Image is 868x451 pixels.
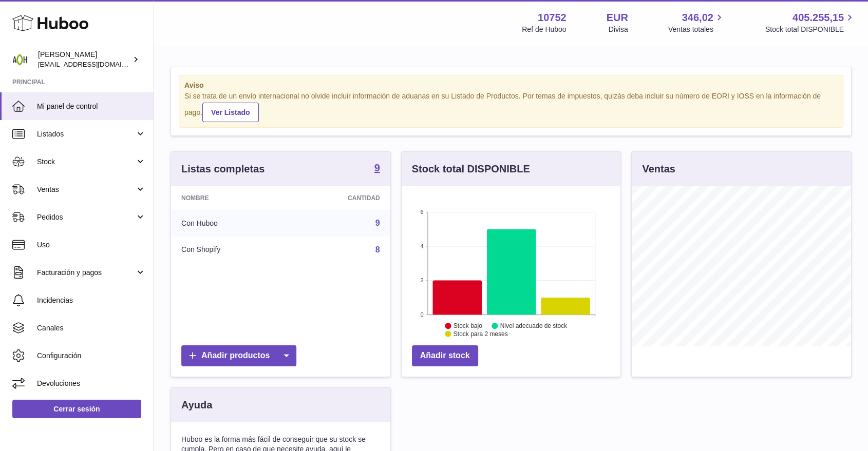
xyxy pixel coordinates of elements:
a: Ver Listado [202,103,258,122]
img: info@adaptohealue.com [12,52,28,67]
span: Ventas totales [668,25,725,34]
th: Nombre [171,186,288,210]
text: Nivel adecuado de stock [500,322,568,329]
span: Uso [37,240,146,250]
div: Ref de Huboo [522,25,566,34]
strong: Aviso [184,81,838,90]
span: Stock total DISPONIBLE [765,25,856,34]
span: Listados [37,129,135,139]
a: 9 [374,163,380,175]
div: Divisa [609,25,628,34]
span: 346,02 [682,11,713,25]
text: 0 [420,311,423,318]
span: Mi panel de control [37,102,146,111]
span: Incidencias [37,296,146,305]
span: Stock [37,157,135,167]
a: 405.255,15 Stock total DISPONIBLE [765,11,856,34]
span: Ventas [37,185,135,194]
a: 9 [375,219,380,227]
text: 6 [420,209,423,215]
span: [EMAIL_ADDRESS][DOMAIN_NAME] [38,60,151,68]
td: Con Shopify [171,237,288,263]
h3: Ventas [642,162,675,176]
a: Añadir productos [181,345,296,366]
span: Configuración [37,351,146,361]
h3: Listas completas [181,162,265,176]
span: Canales [37,323,146,333]
a: Cerrar sesión [12,400,141,418]
div: Si se trata de un envío internacional no olvide incluir información de aduanas en su Listado de P... [184,91,838,122]
th: Cantidad [288,186,390,210]
span: 405.255,15 [792,11,844,25]
a: 8 [375,245,380,254]
span: Devoluciones [37,379,146,388]
strong: 9 [374,163,380,173]
strong: 10752 [538,11,567,25]
text: 4 [420,243,423,249]
strong: EUR [607,11,628,25]
text: Stock bajo [454,322,482,329]
a: 346,02 Ventas totales [668,11,725,34]
span: Facturación y pagos [37,268,135,278]
span: Pedidos [37,212,135,222]
td: Con Huboo [171,210,288,237]
text: Stock para 2 meses [454,330,508,338]
h3: Ayuda [181,398,212,412]
div: [PERSON_NAME] [38,50,130,69]
h3: Stock total DISPONIBLE [412,162,530,176]
text: 2 [420,277,423,283]
a: Añadir stock [412,345,478,366]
